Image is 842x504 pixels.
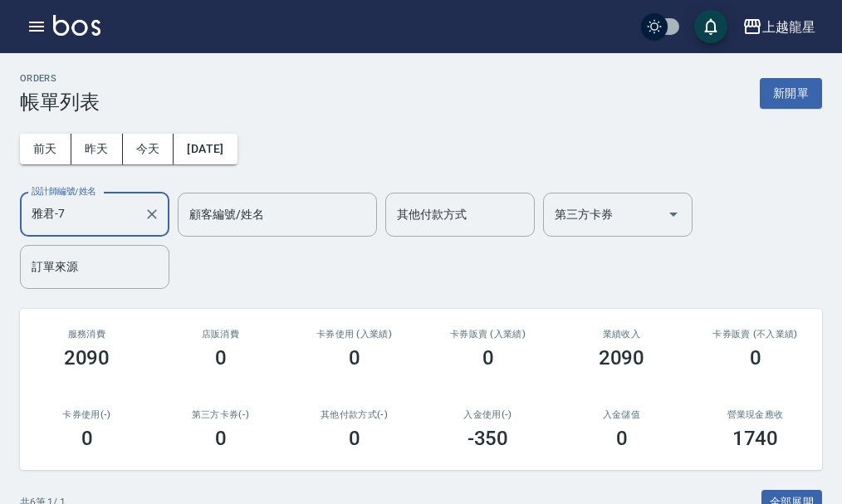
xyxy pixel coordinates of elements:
h3: 0 [349,427,360,450]
h2: 卡券販賣 (不入業績) [708,329,802,340]
h3: 服務消費 [40,329,134,340]
h2: 第三方卡券(-) [174,409,267,420]
h2: 其他付款方式(-) [307,409,401,420]
img: Logo [53,15,100,36]
h3: 0 [215,427,227,450]
button: 前天 [20,134,71,164]
h2: 店販消費 [174,329,267,340]
a: 新開單 [760,85,822,100]
h3: 0 [349,346,360,369]
h3: 2090 [64,346,110,369]
h2: 入金儲值 [575,409,668,420]
h2: 卡券使用 (入業績) [307,329,401,340]
h2: 卡券使用(-) [40,409,134,420]
h3: 2090 [599,346,645,369]
h3: -350 [468,427,509,450]
button: 上越龍星 [736,10,822,44]
h3: 0 [215,346,227,369]
button: save [694,10,727,43]
h2: 入金使用(-) [441,409,535,420]
button: 昨天 [71,134,123,164]
div: 上越龍星 [762,17,815,37]
label: 設計師編號/姓名 [32,185,96,198]
h2: 卡券販賣 (入業績) [441,329,535,340]
h3: 0 [616,427,628,450]
button: 新開單 [760,78,822,109]
button: 今天 [123,134,174,164]
button: [DATE] [174,134,237,164]
h3: 0 [750,346,761,369]
h3: 0 [482,346,494,369]
h3: 1740 [732,427,779,450]
h2: 業績收入 [575,329,668,340]
button: Clear [140,203,164,226]
h2: ORDERS [20,73,100,84]
button: Open [660,201,687,228]
h2: 營業現金應收 [708,409,802,420]
h3: 帳單列表 [20,91,100,114]
h3: 0 [81,427,93,450]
